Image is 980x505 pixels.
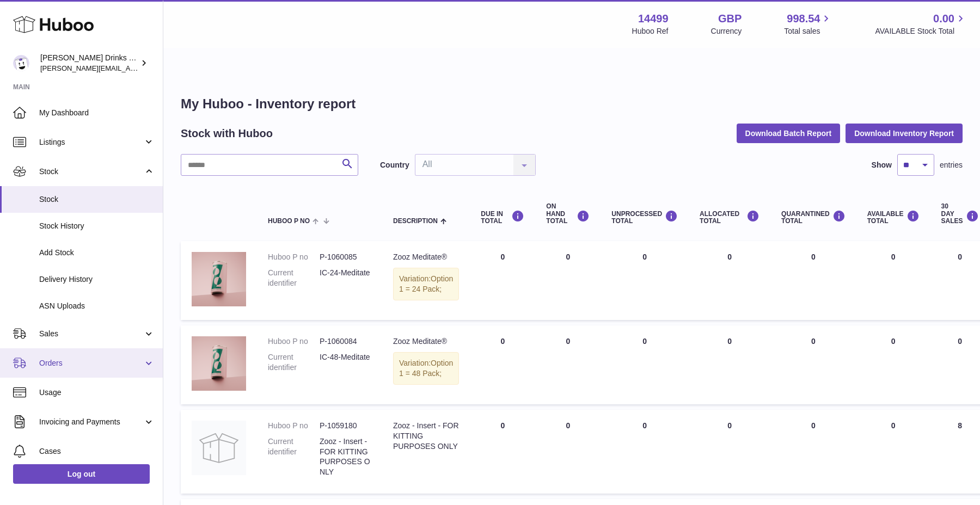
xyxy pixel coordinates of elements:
img: product image [192,421,246,475]
strong: GBP [718,11,742,26]
td: 0 [535,325,601,404]
div: Currency [711,26,742,36]
dd: P-1059180 [320,421,371,431]
td: 0 [470,410,535,494]
button: Download Batch Report [737,124,841,143]
td: 0 [689,241,770,320]
span: Description [393,218,438,225]
img: daniel@zoosdrinks.com [13,55,29,71]
span: Stock History [39,221,155,231]
h1: My Huboo - Inventory report [181,95,963,113]
span: AVAILABLE Stock Total [875,26,967,36]
div: ON HAND Total [546,203,590,225]
td: 0 [601,410,689,494]
span: Listings [39,137,143,147]
span: 0 [811,253,816,261]
dt: Current identifier [268,268,320,288]
dt: Huboo P no [268,421,320,431]
div: 30 DAY SALES [941,203,979,225]
dd: IC-48-Meditate [320,352,371,373]
div: Variation: [393,268,459,300]
dt: Huboo P no [268,252,320,262]
label: Show [872,160,892,170]
span: Option 1 = 48 Pack; [399,359,453,378]
a: 998.54 Total sales [784,11,832,36]
dd: IC-24-Meditate [320,268,371,288]
div: [PERSON_NAME] Drinks LTD (t/a Zooz) [40,53,138,73]
div: Zooz Meditate® [393,336,459,347]
div: UNPROCESSED Total [611,210,678,225]
span: Stock [39,194,155,205]
span: My Dashboard [39,108,155,118]
dd: P-1060084 [320,336,371,347]
div: DUE IN TOTAL [481,210,524,225]
span: Invoicing and Payments [39,417,143,427]
div: ALLOCATED Total [700,210,759,225]
td: 0 [856,325,930,404]
img: product image [192,336,246,391]
dd: Zooz - Insert - FOR KITTING PURPOSES ONLY [320,436,371,478]
label: Country [380,160,409,170]
span: Usage [39,387,155,398]
div: AVAILABLE Total [867,210,920,225]
span: entries [940,160,963,170]
td: 0 [601,241,689,320]
span: Option 1 = 24 Pack; [399,274,453,293]
td: 0 [856,410,930,494]
div: Variation: [393,352,459,385]
span: Sales [39,329,143,339]
span: Add Stock [39,248,155,258]
span: Huboo P no [268,218,310,225]
td: 0 [470,241,535,320]
span: 0 [811,421,816,430]
td: 0 [470,325,535,404]
div: Zooz Meditate® [393,252,459,262]
span: 0 [811,337,816,346]
img: product image [192,252,246,306]
span: 998.54 [787,11,820,26]
div: QUARANTINED Total [781,210,846,225]
span: Stock [39,167,143,177]
div: Zooz - Insert - FOR KITTING PURPOSES ONLY [393,421,459,452]
span: Orders [39,358,143,368]
td: 0 [689,410,770,494]
span: ASN Uploads [39,301,155,311]
span: 0.00 [933,11,954,26]
dt: Huboo P no [268,336,320,347]
button: Download Inventory Report [846,124,963,143]
span: [PERSON_NAME][EMAIL_ADDRESS][DOMAIN_NAME] [40,64,218,72]
td: 0 [689,325,770,404]
span: Cases [39,446,155,457]
dt: Current identifier [268,436,320,478]
td: 0 [856,241,930,320]
td: 0 [535,241,601,320]
a: Log out [13,464,150,484]
a: 0.00 AVAILABLE Stock Total [875,11,967,36]
h2: Stock with Huboo [181,126,273,141]
strong: 14499 [638,11,669,26]
dd: P-1060085 [320,252,371,262]
dt: Current identifier [268,352,320,373]
span: Total sales [784,26,832,36]
span: Delivery History [39,274,155,285]
td: 0 [601,325,689,404]
td: 0 [535,410,601,494]
div: Huboo Ref [632,26,669,36]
